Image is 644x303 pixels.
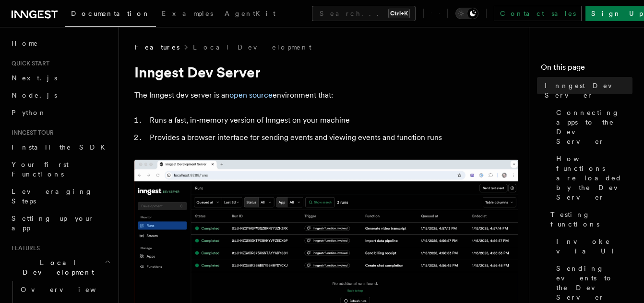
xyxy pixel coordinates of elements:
[21,286,119,293] span: Overview
[8,244,40,252] span: Features
[147,131,518,144] li: Provides a browser interface for sending events and viewing events and function runs
[134,88,518,102] p: The Inngest dev server is an environment that:
[494,6,582,21] a: Contact sales
[12,188,93,205] span: Leveraging Steps
[552,150,632,206] a: How functions are loaded by the Dev Server
[12,74,57,82] span: Next.js
[65,3,156,27] a: Documentation
[388,9,410,18] kbd: Ctrl+K
[312,6,416,21] button: Search...Ctrl+K
[219,3,281,26] a: AgentKit
[556,108,632,146] span: Connecting apps to the Dev Server
[556,237,632,256] span: Invoke via UI
[12,109,47,116] span: Python
[8,35,113,52] a: Home
[12,38,38,48] span: Home
[71,10,150,17] span: Documentation
[12,91,57,99] span: Node.js
[134,63,518,81] h1: Inngest Dev Server
[550,210,632,229] span: Testing functions
[545,81,632,100] span: Inngest Dev Server
[455,8,478,19] button: Toggle dark mode
[8,254,113,281] button: Local Development
[12,215,94,232] span: Setting up your app
[552,104,632,150] a: Connecting apps to the Dev Server
[8,104,113,121] a: Python
[225,10,275,17] span: AgentKit
[8,69,113,87] a: Next.js
[556,154,632,202] span: How functions are loaded by the Dev Server
[8,258,105,277] span: Local Development
[156,3,219,26] a: Examples
[12,143,111,151] span: Install the SDK
[8,210,113,237] a: Setting up your app
[8,129,54,137] span: Inngest tour
[8,60,49,67] span: Quick start
[12,161,69,178] span: Your first Functions
[147,114,518,127] li: Runs a fast, in-memory version of Inngest on your machine
[552,233,632,260] a: Invoke via UI
[193,42,311,52] a: Local Development
[8,87,113,104] a: Node.js
[162,10,213,17] span: Examples
[556,264,632,302] span: Sending events to the Dev Server
[541,77,632,104] a: Inngest Dev Server
[229,90,273,100] a: open source
[17,281,113,298] a: Overview
[547,206,632,233] a: Testing functions
[541,62,632,77] h4: On this page
[8,139,113,156] a: Install the SDK
[8,183,113,210] a: Leveraging Steps
[8,156,113,183] a: Your first Functions
[134,42,179,52] span: Features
